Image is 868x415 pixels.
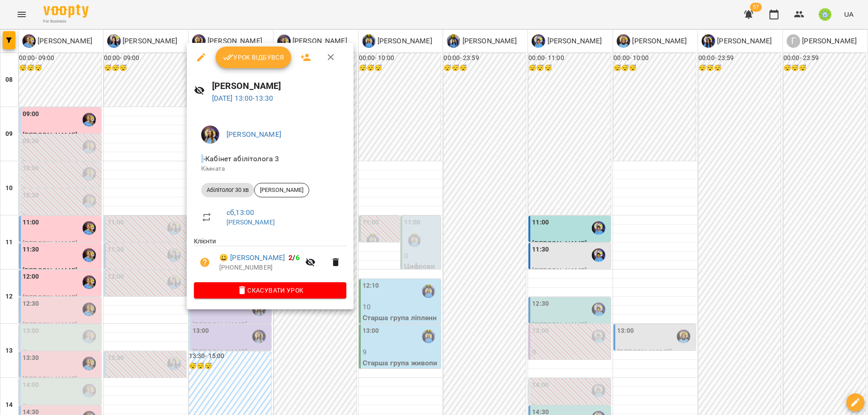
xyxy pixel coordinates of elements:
ul: Клієнти [194,237,346,282]
h6: [PERSON_NAME] [212,79,347,93]
a: сб , 13:00 [226,208,254,217]
span: Абілітолог 30 хв [201,186,254,194]
button: Скасувати Урок [194,282,346,298]
p: Кімната [201,164,339,173]
a: [PERSON_NAME] [226,219,275,226]
p: [PHONE_NUMBER] [219,263,300,272]
a: [PERSON_NAME] [226,130,281,139]
img: 21cd2f0faf8aac3563c6c29d31e2cc7f.jpg [201,126,219,144]
span: 6 [296,253,300,262]
span: Урок відбувся [223,52,284,63]
span: Скасувати Урок [201,285,339,296]
b: / [288,253,299,262]
a: [DATE] 13:00-13:30 [212,94,274,103]
span: [PERSON_NAME] [255,186,309,194]
span: - Кабінет абілітолога 3 [201,154,281,163]
span: 2 [288,253,292,262]
button: Урок відбувся [216,47,292,68]
div: [PERSON_NAME] [254,183,309,197]
button: Візит ще не сплачено. Додати оплату? [194,252,216,273]
a: 😀 [PERSON_NAME] [219,252,285,263]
